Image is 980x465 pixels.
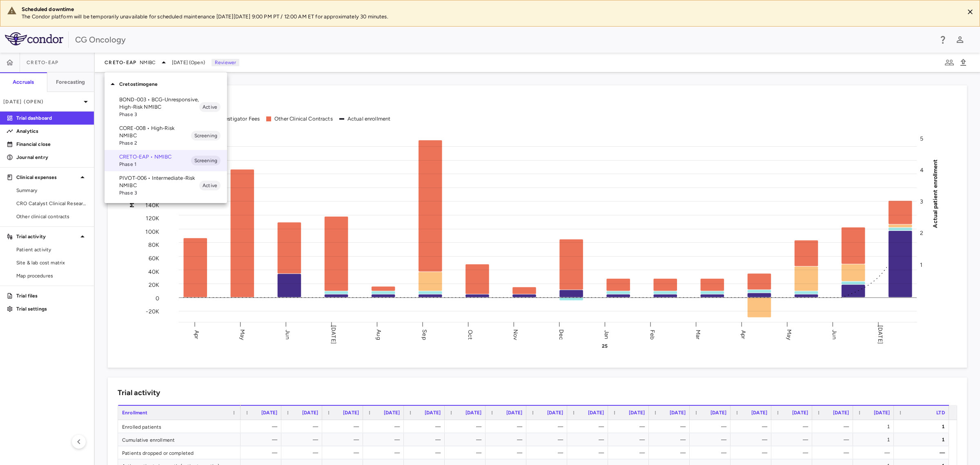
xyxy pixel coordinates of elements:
div: CRETO-EAP • NMIBCPhase 1Screening [105,150,227,171]
span: Phase 1 [119,161,191,168]
div: Cretostimogene [105,76,227,93]
p: PIVOT-006 • Intermediate-Risk NMIBC [119,174,199,189]
span: Screening [191,157,220,164]
p: BOND-003 • BCG-Unresponsive, High-Risk NMIBC [119,96,199,111]
p: Cretostimogene [119,80,227,88]
span: Phase 3 [119,189,199,197]
div: BOND-003 • BCG-Unresponsive, High-Risk NMIBCPhase 3Active [105,93,227,121]
span: Active [199,103,220,111]
span: Phase 3 [119,111,199,118]
p: CRETO-EAP • NMIBC [119,153,191,161]
span: Screening [191,132,220,139]
span: Active [199,182,220,189]
p: CORE-008 • High-Risk NMIBC [119,125,191,139]
div: CORE-008 • High-Risk NMIBCPhase 2Screening [105,121,227,150]
div: PIVOT-006 • Intermediate-Risk NMIBCPhase 3Active [105,171,227,200]
span: Phase 2 [119,139,191,147]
